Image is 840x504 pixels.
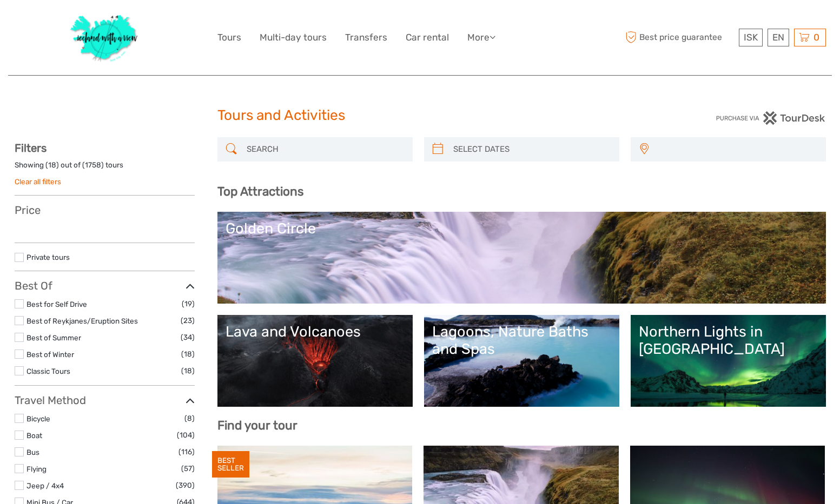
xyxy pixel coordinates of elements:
span: (57) [181,462,195,475]
span: (8) [184,412,195,425]
a: Northern Lights in [GEOGRAPHIC_DATA] [639,323,818,399]
a: Multi-day tours [260,30,327,45]
a: Classic Tours [27,367,70,375]
span: 0 [812,32,821,43]
span: (116) [178,446,195,458]
a: Tours [217,30,241,45]
span: (34) [181,331,195,344]
a: Best of Winter [27,350,74,359]
h3: Price [15,204,195,217]
div: Golden Circle [226,220,818,237]
h3: Best Of [15,279,195,292]
a: Best of Reykjanes/Eruption Sites [27,317,138,325]
img: PurchaseViaTourDesk.png [716,111,825,125]
div: BEST SELLER [212,451,249,478]
a: Lagoons, Nature Baths and Spas [432,323,611,399]
a: Car rental [406,30,449,45]
span: Best price guarantee [623,29,736,46]
span: (19) [182,298,195,310]
input: SELECT DATES [449,140,614,159]
h3: Travel Method [15,394,195,407]
label: 18 [48,160,56,170]
div: Showing ( ) out of ( ) tours [15,160,195,177]
a: Golden Circle [226,220,818,295]
a: Best of Summer [27,333,81,342]
span: ISK [744,32,758,43]
a: Bicycle [27,414,50,423]
label: 1758 [85,160,101,170]
a: Bus [27,448,39,456]
a: Transfers [345,30,387,45]
a: Best for Self Drive [27,300,87,308]
div: EN [768,29,789,46]
a: Flying [27,465,47,473]
span: (390) [176,479,195,492]
a: More [467,30,495,45]
a: Lava and Volcanoes [226,323,405,399]
b: Top Attractions [217,184,303,199]
img: 1077-ca632067-b948-436b-9c7a-efe9894e108b_logo_big.jpg [65,8,144,67]
span: (104) [177,429,195,441]
a: Private tours [27,253,70,261]
span: (18) [181,348,195,360]
h1: Tours and Activities [217,107,623,124]
a: Clear all filters [15,177,61,186]
span: (18) [181,365,195,377]
input: SEARCH [242,140,407,159]
b: Find your tour [217,418,297,433]
div: Lagoons, Nature Baths and Spas [432,323,611,358]
span: (23) [181,314,195,327]
div: Lava and Volcanoes [226,323,405,340]
div: Northern Lights in [GEOGRAPHIC_DATA] [639,323,818,358]
strong: Filters [15,142,47,154]
a: Boat [27,431,42,440]
a: Jeep / 4x4 [27,481,64,490]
